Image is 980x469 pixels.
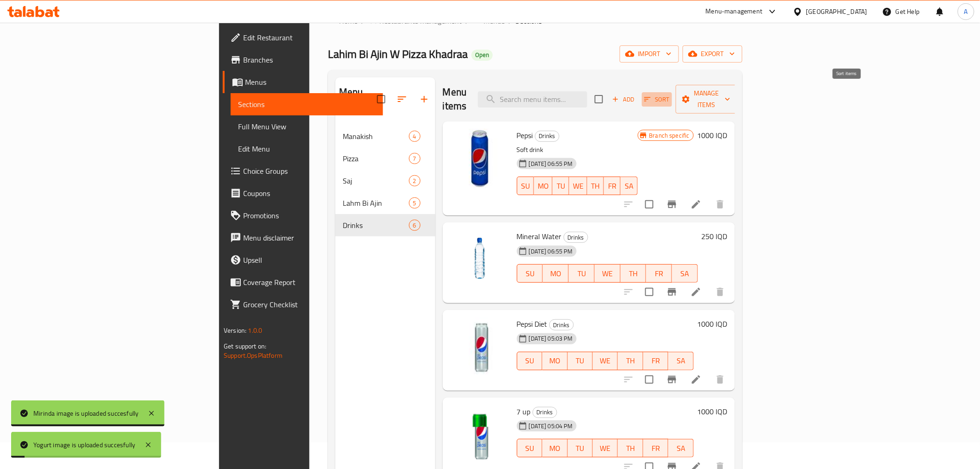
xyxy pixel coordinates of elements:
[223,204,383,227] a: Promotions
[691,374,702,385] a: Edit menu item
[517,128,533,142] span: Pepsi
[472,15,505,27] a: Menus
[224,340,266,352] span: Get support on:
[533,407,557,418] div: Drinks
[517,229,562,243] span: Mineral Water
[521,442,539,455] span: SU
[549,319,574,330] div: Drinks
[691,199,702,210] a: Edit menu item
[627,48,672,60] span: import
[642,92,672,107] button: Sort
[697,129,728,142] h6: 1000 IQD
[525,247,577,256] span: [DATE] 06:55 PM
[647,442,665,455] span: FR
[224,324,246,336] span: Version:
[640,282,659,302] span: Select to update
[609,92,638,107] button: Add
[640,195,659,214] span: Select to update
[525,159,577,168] span: [DATE] 06:55 PM
[371,89,391,109] span: Select all sections
[409,154,420,163] span: 7
[646,131,693,140] span: Branch specific
[343,197,409,209] div: Lahm Bi Ajin
[223,160,383,182] a: Choice Groups
[546,442,564,455] span: MO
[569,177,587,195] button: WE
[343,175,409,186] span: Saj
[223,71,383,93] a: Menus
[533,407,557,418] span: Drinks
[542,439,567,457] button: MO
[650,267,668,280] span: FR
[553,177,569,195] button: TU
[676,267,694,280] span: SA
[517,317,547,331] span: Pepsi Diet
[525,334,577,343] span: [DATE] 05:03 PM
[702,230,728,243] h6: 250 IQD
[238,99,375,110] span: Sections
[517,352,542,370] button: SU
[517,264,543,283] button: SU
[624,267,643,280] span: TH
[248,324,263,336] span: 1.0.0
[621,264,647,283] button: TH
[609,92,638,107] span: Add item
[556,179,565,193] span: TU
[640,370,659,389] span: Select to update
[521,179,530,193] span: SU
[409,177,420,185] span: 2
[509,15,512,26] li: /
[409,220,421,231] div: items
[534,177,553,195] button: MO
[538,179,549,193] span: MO
[223,49,383,71] a: Branches
[564,232,588,243] span: Drinks
[450,405,509,464] img: 7 up
[335,121,435,240] nav: Menu sections
[231,115,383,138] a: Full Menu View
[672,354,690,368] span: SA
[223,293,383,316] a: Grocery Checklist
[672,264,698,283] button: SA
[661,368,683,391] button: Branch-specific-item
[343,131,409,142] span: Manakish
[620,45,679,63] button: import
[568,352,593,370] button: TU
[343,220,409,231] span: Drinks
[243,54,375,65] span: Branches
[593,352,618,370] button: WE
[569,264,595,283] button: TU
[243,188,375,199] span: Coupons
[697,317,728,330] h6: 1000 IQD
[335,147,435,170] div: Pizza7
[328,15,742,27] nav: breadcrumb
[643,352,668,370] button: FR
[391,88,413,110] span: Sort sections
[515,15,542,26] span: Sections
[335,214,435,236] div: Drinks6
[409,221,420,230] span: 6
[542,352,567,370] button: MO
[328,44,468,64] span: Lahim Bi Ajin W Pizza Khadraa
[593,439,618,457] button: WE
[343,153,409,164] span: Pizza
[572,354,589,368] span: TU
[535,131,559,142] div: Drinks
[243,254,375,266] span: Upsell
[517,144,638,156] p: Soft drink
[223,227,383,249] a: Menu disclaimer
[595,264,621,283] button: WE
[521,354,539,368] span: SU
[647,354,665,368] span: FR
[450,317,509,377] img: Pepsi Diet
[572,267,591,280] span: TU
[33,408,138,418] div: Mirinda image is uploaded succesfully
[335,170,435,192] div: Saj2
[608,179,617,193] span: FR
[231,93,383,115] a: Sections
[668,439,693,457] button: SA
[484,15,505,26] span: Menus
[223,271,383,293] a: Coverage Report
[806,6,867,17] div: [GEOGRAPHIC_DATA]
[335,192,435,214] div: Lahm Bi Ajin5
